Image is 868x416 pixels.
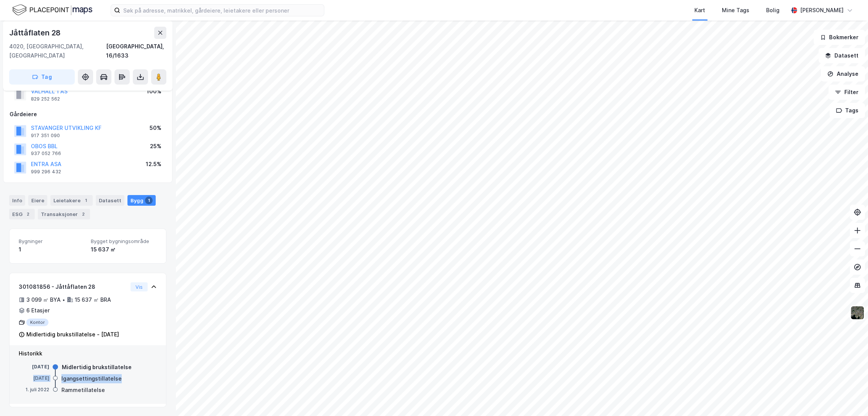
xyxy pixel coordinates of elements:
div: Leietakere [50,195,93,206]
iframe: Chat Widget [830,379,868,416]
button: Vis [130,282,148,291]
div: Eiere [28,195,47,206]
div: 100% [147,87,161,96]
input: Søk på adresse, matrikkel, gårdeiere, leietakere eller personer [120,5,324,16]
div: Gårdeiere [10,110,166,119]
div: Datasett [96,195,124,206]
div: Bolig [766,6,779,15]
div: Info [9,195,25,206]
div: 25% [150,142,161,151]
div: 1 [82,197,90,204]
div: 2 [24,210,32,218]
div: [DATE] [19,375,49,382]
div: Kontrollprogram for chat [830,379,868,416]
div: 15 637 ㎡ [91,245,157,254]
div: 999 296 432 [31,169,61,175]
div: 6 Etasjer [26,306,50,315]
div: Midlertidig brukstillatelse - [DATE] [26,330,119,339]
div: Igangsettingstillatelse [61,374,122,383]
div: 1 [145,197,153,204]
div: 1. juli 2022 [19,386,49,393]
div: [PERSON_NAME] [800,6,844,15]
div: 937 052 766 [31,150,61,157]
div: Bygg [127,195,156,206]
button: Analyse [821,66,865,82]
div: Mine Tags [722,6,749,15]
div: 301081856 - Jåttåflaten 28 [19,282,127,291]
button: Filter [828,85,865,100]
div: Jåttåflaten 28 [9,27,62,39]
div: 4020, [GEOGRAPHIC_DATA], [GEOGRAPHIC_DATA] [9,42,106,60]
div: Kart [694,6,705,15]
div: 2 [79,210,87,218]
button: Datasett [818,48,865,63]
div: Rammetillatelse [61,386,105,395]
button: Tag [9,69,75,85]
div: 3 099 ㎡ BYA [26,295,61,304]
button: Bokmerker [813,30,865,45]
div: • [62,297,65,303]
div: Midlertidig brukstillatelse [62,363,132,372]
div: Transaksjoner [38,209,90,219]
img: 9k= [850,306,865,320]
div: 917 351 090 [31,133,60,139]
div: ESG [9,209,35,219]
button: Tags [829,103,865,118]
img: logo.f888ab2527a4732fd821a326f86c7f29.svg [12,3,92,17]
span: Bygninger [19,238,85,245]
div: [DATE] [19,363,49,370]
div: Historikk [19,349,157,358]
span: Bygget bygningsområde [91,238,157,245]
div: 1 [19,245,85,254]
div: [GEOGRAPHIC_DATA], 16/1633 [106,42,166,60]
div: 829 252 562 [31,96,60,102]
div: 50% [150,123,161,133]
div: 15 637 ㎡ BRA [75,295,111,304]
div: 12.5% [146,160,161,169]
